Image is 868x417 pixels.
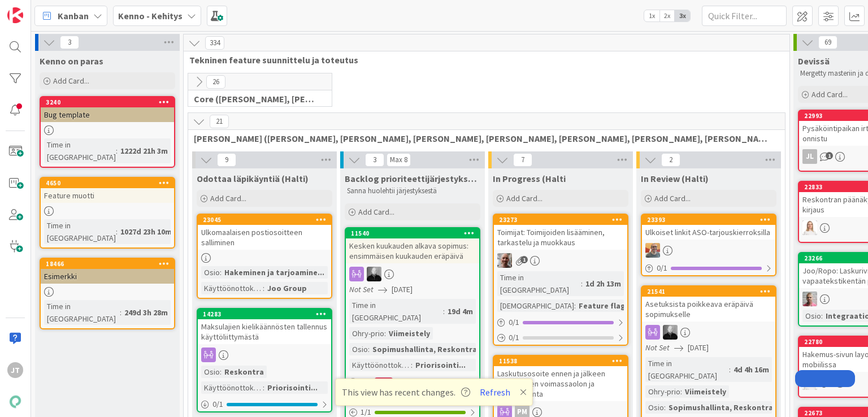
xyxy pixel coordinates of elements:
[41,259,174,284] div: 18466Esimerkki
[647,288,775,296] div: 21541
[118,225,175,238] div: 1027d 23h 10m
[198,397,331,411] div: 0/1
[222,266,327,279] div: Hakeminen ja tarjoamine...
[194,93,318,105] span: Core (Pasi, Jussi, JaakkoHä, Jyri, Leo, MikkoK, Väinö, MattiH)
[41,97,174,122] div: 3240Bug template
[494,225,627,250] div: Toimijat: Toimijoiden lisääminen, tarkastelu ja muokkaus
[58,9,89,23] span: Kanban
[520,256,528,263] span: 1
[116,145,118,157] span: :
[217,153,236,167] span: 9
[642,243,775,258] div: BN
[702,6,787,26] input: Quick Filter...
[390,157,407,163] div: Max 8
[197,308,332,412] a: 14283Maksulajien kielikäännösten tallennus käyttöliittymästäOsio:ReskontraKäyttöönottokriittisyys...
[198,215,331,250] div: 23045Ulkomaalaisen postiosoitteen salliminen
[494,315,627,329] div: 0/1
[222,366,267,378] div: Reskontra
[41,188,174,203] div: Feature muotti
[198,225,331,250] div: Ulkomaalaisen postiosoitteen salliminen
[346,228,479,238] div: 11540
[7,362,23,378] div: JT
[198,309,331,319] div: 14283
[349,284,374,294] i: Not Set
[41,178,174,188] div: 4650
[497,253,512,268] img: VH
[513,153,532,167] span: 7
[494,356,627,366] div: 11538
[189,54,775,66] span: Tekninen feature suunnittelu ja toteutus
[198,319,331,344] div: Maksulajien kielikäännösten tallennus käyttöliittymästä
[203,310,331,318] div: 14283
[41,107,174,122] div: Bug template
[581,277,583,290] span: :
[583,277,624,290] div: 1d 2h 13m
[349,343,368,355] div: Osio
[367,267,381,281] img: MV
[118,10,183,21] b: Kenno - Kehitys
[645,357,729,382] div: Time in [GEOGRAPHIC_DATA]
[494,366,627,401] div: Laskutusosoite ennen ja jälkeen sopimuksen voimassaolon ja edunvalvonta
[682,385,729,398] div: Viimeistely
[493,214,628,346] a: 23273Toimijat: Toimijoiden lisääminen, tarkastelu ja muokkausVHTime in [GEOGRAPHIC_DATA]:1d 2h 13...
[40,258,175,329] a: 18466EsimerkkiTime in [GEOGRAPHIC_DATA]:249d 3h 28m
[680,385,682,398] span: :
[494,215,627,225] div: 23273
[576,299,637,312] div: Feature flag,...
[666,401,776,414] div: Sopimushallinta, Reskontra
[203,216,331,224] div: 23045
[497,271,581,296] div: Time in [GEOGRAPHIC_DATA]
[386,327,433,340] div: Viimeistely
[220,266,222,279] span: :
[826,152,833,159] span: 1
[509,316,519,328] span: 0 / 1
[647,216,775,224] div: 23393
[263,282,264,294] span: :
[661,153,680,167] span: 2
[641,214,776,276] a: 23393Ulkoiset linkit ASO-tarjouskierroksillaBN0/1
[494,215,627,250] div: 23273Toimijat: Toimijoiden lisääminen, tarkastelu ja muokkaus
[347,186,478,196] p: Sanna huolehtii järjestyksestä
[654,193,691,203] span: Add Card...
[675,10,690,21] span: 3x
[729,363,731,376] span: :
[46,260,174,268] div: 18466
[345,173,480,184] span: Backlog prioriteettijärjestyksessä (Halti)
[198,309,331,344] div: 14283Maksulajien kielikäännösten tallennus käyttöliittymästä
[197,173,309,184] span: Odottaa läpikäyntiä (Halti)
[351,229,479,237] div: 11540
[645,385,680,398] div: Ohry-prio
[118,145,171,157] div: 1222d 21h 3m
[365,153,384,167] span: 3
[798,55,830,67] span: Devissä
[497,299,574,312] div: [DEMOGRAPHIC_DATA]
[653,255,855,362] iframe: UserGuiding Product Updates RC Tooltip
[384,327,386,340] span: :
[220,366,222,378] span: :
[494,253,627,268] div: VH
[346,238,479,263] div: Kesken kuukauden alkava sopimus: ensimmäisen kuukauden eräpäivä
[46,98,174,106] div: 3240
[642,225,775,240] div: Ulkoiset linkit ASO-tarjouskierroksilla
[506,193,542,203] span: Add Card...
[346,267,479,281] div: MV
[641,173,709,184] span: In Review (Halti)
[349,327,384,340] div: Ohry-prio
[361,376,371,388] span: 0 / 2
[210,115,229,128] span: 21
[264,282,310,294] div: Joo Group
[642,215,775,225] div: 23393
[44,138,116,163] div: Time in [GEOGRAPHIC_DATA]
[664,401,666,414] span: :
[194,133,771,144] span: Halti (Sebastian, VilleH, Riikka, Antti, MikkoV, PetriH, PetriM)
[392,284,413,296] span: [DATE]
[368,343,370,355] span: :
[494,356,627,401] div: 11538Laskutusosoite ennen ja jälkeen sopimuksen voimassaolon ja edunvalvonta
[205,36,224,50] span: 334
[198,215,331,225] div: 23045
[263,381,264,394] span: :
[120,306,121,319] span: :
[499,216,627,224] div: 23273
[201,282,263,294] div: Käyttöönottokriittisyys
